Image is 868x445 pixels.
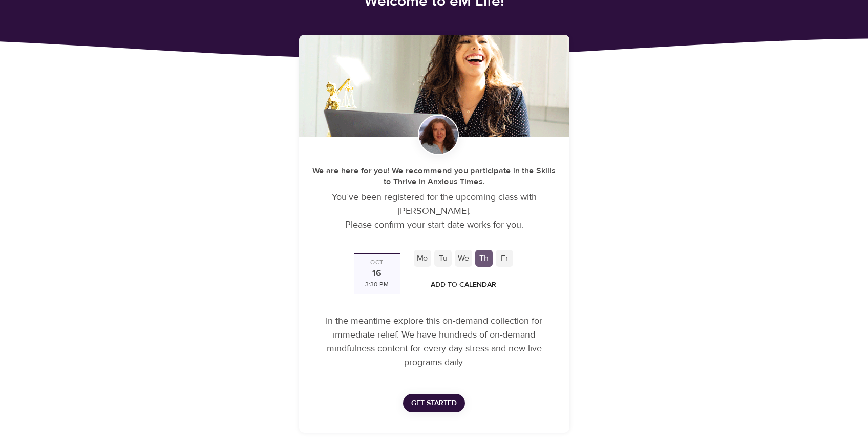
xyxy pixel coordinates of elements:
span: Add to Calendar [431,279,496,292]
div: Oct [370,258,383,267]
div: Th [475,250,493,267]
h5: We are here for you! We recommend you participate in the Skills to Thrive in Anxious Times . [311,166,557,188]
div: Mo [414,250,431,267]
div: 3:30 PM [365,280,389,289]
button: Add to Calendar [417,273,510,298]
button: Get Started [403,394,465,413]
div: Fr [496,250,513,267]
p: You’ve been registered for the upcoming class with [PERSON_NAME]. Please confirm your start date ... [311,190,557,232]
span: Get Started [411,397,457,410]
div: Tu [434,250,452,267]
p: In the meantime explore this on-demand collection for immediate relief. We have hundreds of on-de... [311,314,557,369]
div: 16 [372,267,382,280]
div: We [455,250,472,267]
